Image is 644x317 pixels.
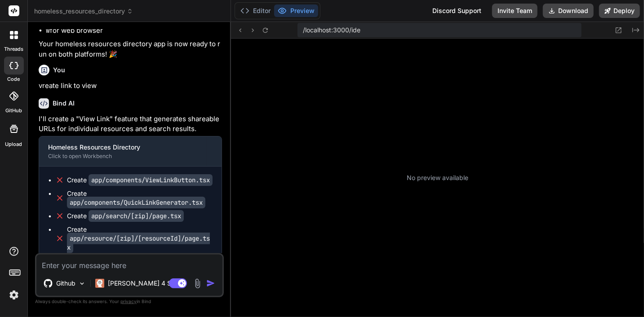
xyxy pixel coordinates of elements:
[53,66,65,75] h6: You
[67,197,205,208] code: app/components/QuickLinkGenerator.tsx
[407,173,468,182] p: No preview available
[48,153,198,160] div: Click to open Workbench
[206,279,215,288] img: icon
[95,279,104,288] img: Claude 4 Sonnet
[39,114,222,134] p: I'll create a "View Link" feature that generates shareable URLs for individual resources and sear...
[5,107,22,114] label: GitHub
[46,26,50,35] code: w
[274,4,318,17] button: Preview
[67,225,213,252] div: Create
[67,211,184,220] div: Create
[39,81,222,91] p: vreate link to view
[427,4,487,18] div: Discord Support
[35,297,224,306] p: Always double-check its answers. Your in Bind
[34,7,133,16] span: homeless_resources_directory
[120,299,137,304] span: privacy
[4,45,23,53] label: threads
[39,39,222,59] p: Your homeless resources directory app is now ready to run on both platforms! 🎉
[237,4,274,17] button: Editor
[108,279,175,288] p: [PERSON_NAME] 4 S..
[8,75,20,83] label: code
[543,4,594,18] button: Download
[89,174,213,186] code: app/components/ViewLinkButton.tsx
[46,26,222,36] li: for web browser
[492,4,537,18] button: Invite Team
[67,233,210,253] code: app/resource/[zip]/[resourceId]/page.tsx
[192,278,203,289] img: attachment
[39,136,207,166] button: Homeless Resources DirectoryClick to open Workbench
[67,189,213,207] div: Create
[5,141,22,148] label: Upload
[67,176,213,185] div: Create
[89,210,184,222] code: app/search/[zip]/page.tsx
[53,99,75,108] h6: Bind AI
[303,26,360,35] span: /localhost:3000/ide
[6,287,22,303] img: settings
[78,280,86,287] img: Pick Models
[599,4,640,18] button: Deploy
[56,279,76,288] p: Github
[48,143,198,152] div: Homeless Resources Directory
